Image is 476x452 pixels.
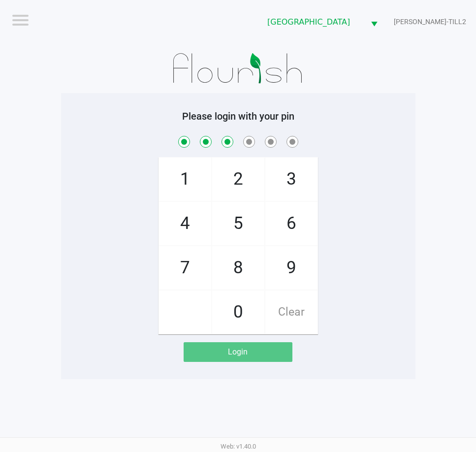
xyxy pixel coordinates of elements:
[68,110,408,122] h5: Please login with your pin
[221,443,256,450] span: Web: v1.40.0
[212,291,264,334] span: 0
[394,17,466,27] span: [PERSON_NAME]-TILL2
[159,202,211,245] span: 4
[212,202,264,245] span: 5
[267,16,359,28] span: [GEOGRAPHIC_DATA]
[265,202,317,245] span: 6
[365,10,383,33] button: Select
[212,246,264,290] span: 8
[265,291,317,334] span: Clear
[159,158,211,201] span: 1
[159,246,211,290] span: 7
[265,158,317,201] span: 3
[265,246,317,290] span: 9
[212,158,264,201] span: 2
